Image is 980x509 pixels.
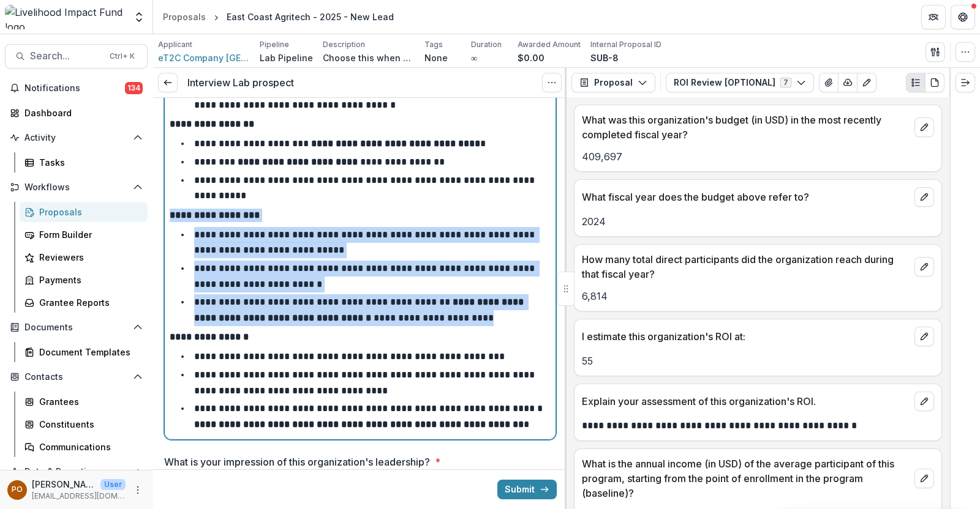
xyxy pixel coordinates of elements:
[20,414,148,434] a: Constituents
[590,39,661,50] p: Internal Proposal ID
[20,202,148,222] a: Proposals
[5,78,148,98] button: Notifications134
[914,469,934,488] button: edit
[30,50,102,62] span: Search...
[914,117,934,137] button: edit
[100,479,126,490] p: User
[5,367,148,387] button: Open Contacts
[471,51,477,64] p: ∞
[951,5,975,29] button: Get Help
[24,106,138,119] div: Dashboard
[130,5,148,29] button: Open entity switcher
[497,480,557,499] button: Submit
[323,51,415,64] p: Choose this when adding a new proposal to the first stage of a pipeline.
[956,73,975,92] button: Expand right
[5,44,148,69] button: Search...
[158,39,192,50] p: Applicant
[582,354,934,368] p: 55
[666,73,814,92] button: ROI Review [OPTIONAL]7
[24,83,125,94] span: Notifications
[5,103,148,123] a: Dashboard
[925,73,944,92] button: PDF view
[39,418,138,431] div: Constituents
[5,318,148,337] button: Open Documents
[39,395,138,408] div: Grantees
[20,225,148,245] a: Form Builder
[582,113,910,142] p: What was this organization's budget (in USD) in the most recently completed fiscal year?
[914,187,934,207] button: edit
[471,39,502,50] p: Duration
[5,5,126,29] img: Livelihood Impact Fund logo
[5,128,148,147] button: Open Activity
[518,51,545,64] p: $0.00
[227,10,394,23] div: East Coast Agritech - 2025 - New Lead
[158,8,211,26] a: Proposals
[39,206,138,218] div: Proposals
[590,51,619,64] p: SUB-8
[260,39,289,50] p: Pipeline
[5,462,148,481] button: Open Data & Reporting
[857,73,876,92] button: Edit as form
[582,456,910,500] p: What is the annual income (in USD) of the average participant of this program, starting from the ...
[20,152,148,173] a: Tasks
[542,73,562,92] button: Options
[260,51,313,64] p: Lab Pipeline
[12,486,23,494] div: Peige Omondi
[20,247,148,267] a: Reviewers
[20,292,148,313] a: Grantee Reports
[914,257,934,277] button: edit
[323,39,365,50] p: Description
[582,394,910,409] p: Explain your assessment of this organization's ROI.
[582,252,910,281] p: How many total direct participants did the organization reach during that fiscal year?
[24,372,128,382] span: Contacts
[582,289,934,303] p: 6,814
[819,73,839,92] button: View Attached Files
[20,437,148,457] a: Communications
[914,327,934,346] button: edit
[582,214,934,229] p: 2024
[906,73,925,92] button: Plaintext view
[32,478,96,491] p: [PERSON_NAME]
[582,149,934,164] p: 409,697
[571,73,655,92] button: Proposal
[32,491,126,502] p: [EMAIL_ADDRESS][DOMAIN_NAME]
[424,39,443,50] p: Tags
[921,5,946,29] button: Partners
[130,483,145,497] button: More
[39,228,138,241] div: Form Builder
[518,39,581,50] p: Awarded Amount
[39,296,138,309] div: Grantee Reports
[582,329,910,344] p: I estimate this organization's ROI at:
[39,273,138,286] div: Payments
[39,346,138,359] div: Document Templates
[20,392,148,412] a: Grantees
[24,133,128,143] span: Activity
[164,455,430,469] p: What is your impression of this organization's leadership?
[914,392,934,411] button: edit
[24,467,128,477] span: Data & Reporting
[20,342,148,362] a: Document Templates
[125,82,143,94] span: 134
[39,251,138,264] div: Reviewers
[187,77,294,89] h3: Interview Lab prospect
[24,182,128,193] span: Workflows
[424,51,448,64] p: None
[107,50,137,63] div: Ctrl + K
[24,322,128,333] span: Documents
[39,156,138,169] div: Tasks
[20,270,148,290] a: Payments
[163,10,206,23] div: Proposals
[158,51,250,64] a: eT2C Company [GEOGRAPHIC_DATA] [eTrash2Cash]
[158,8,399,26] nav: breadcrumb
[5,177,148,197] button: Open Workflows
[39,440,138,453] div: Communications
[582,190,910,204] p: What fiscal year does the budget above refer to?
